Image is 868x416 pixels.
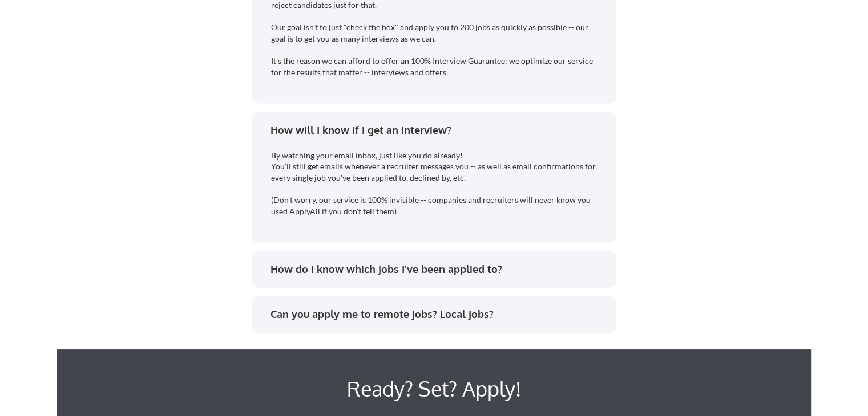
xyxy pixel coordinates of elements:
[271,123,605,137] div: How will I know if I get an interview?
[217,372,651,405] div: Ready? Set? Apply!
[271,150,599,217] div: By watching your email inbox, just like you do already! You'll still get emails whenever a recrui...
[271,262,605,276] div: How do I know which jobs I've been applied to?
[271,307,605,321] div: Can you apply me to remote jobs? Local jobs?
